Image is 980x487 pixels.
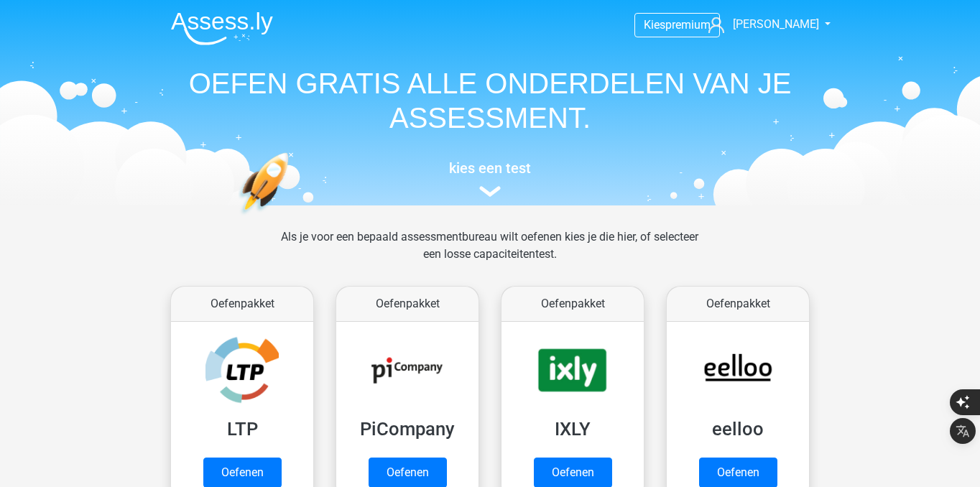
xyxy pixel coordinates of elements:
[171,11,273,45] img: Assessly
[160,159,820,177] h5: kies een test
[160,159,820,198] a: kies een test
[644,18,665,32] span: Kies
[160,66,820,135] h1: OEFEN GRATIS ALLE ONDERDELEN VAN JE ASSESSMENT.
[733,17,819,31] span: [PERSON_NAME]
[703,16,820,33] a: [PERSON_NAME]
[479,186,501,197] img: assessment
[269,228,710,280] div: Als je voor een bepaald assessmentbureau wilt oefenen kies je die hier, of selecteer een losse ca...
[635,15,719,34] a: Kiespremium
[239,152,344,282] img: oefenen
[665,18,711,32] span: premium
